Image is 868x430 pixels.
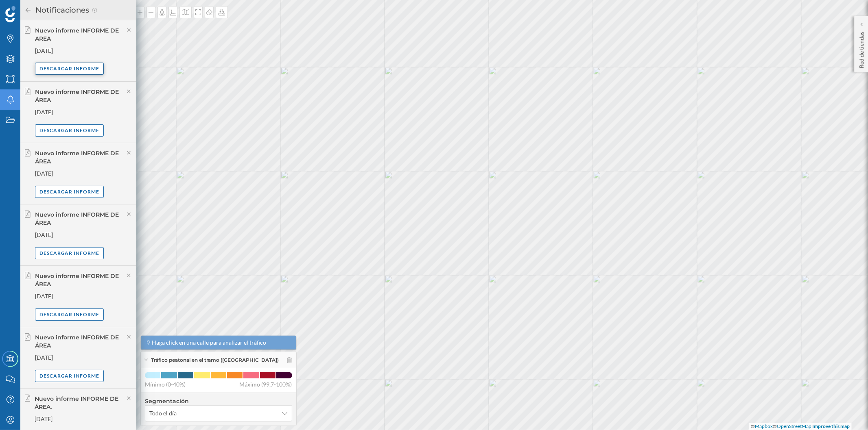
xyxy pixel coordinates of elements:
[35,211,121,227] div: Nuevo informe INFORME DE ÁREA
[151,356,279,364] span: Tráfico peatonal en el tramo ([GEOGRAPHIC_DATA])
[35,47,132,55] div: [DATE]
[145,380,186,389] span: Mínimo (0-40%)
[749,423,852,430] div: © ©
[16,6,45,13] span: Soporte
[240,380,292,389] span: Máximo (99,7-100%)
[755,423,773,429] a: Mapbox
[35,231,132,239] div: [DATE]
[145,397,292,405] h4: Segmentación
[5,6,15,22] img: Geoblink Logo
[35,26,121,43] div: Nuevo informe INFORME DE AREA
[35,272,121,288] div: Nuevo informe INFORME DE ÁREA
[32,4,92,17] h2: Notificaciones
[35,333,121,350] div: Nuevo informe INFORME DE ÁREA
[857,28,866,68] p: Red de tiendas
[35,149,121,165] div: Nuevo informe INFORME DE ÁREA
[35,395,121,411] div: Nuevo informe INFORME DE ÁREA.
[35,169,132,178] div: [DATE]
[152,339,267,347] span: Haga click en una calle para analizar el tráfico
[812,423,850,429] a: Improve this map
[149,409,177,417] span: Todo el día
[35,88,121,104] div: Nuevo informe INFORME DE ÁREA
[35,108,132,116] div: [DATE]
[35,292,132,300] div: [DATE]
[35,415,132,423] div: [DATE]
[35,354,132,362] div: [DATE]
[777,423,811,429] a: OpenStreetMap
